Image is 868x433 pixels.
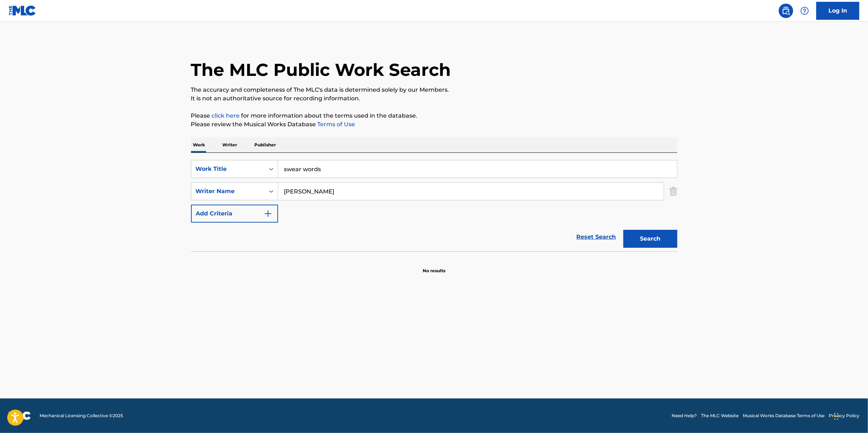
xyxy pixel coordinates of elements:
[191,160,677,251] form: Search Form
[191,94,677,103] p: It is not an authoritative source for recording information.
[573,229,620,245] a: Reset Search
[191,86,677,94] p: The accuracy and completeness of The MLC's data is determined solely by our Members.
[701,413,739,419] a: The MLC Website
[196,165,260,173] div: Work Title
[832,398,868,433] iframe: Chat Widget
[191,59,451,81] h1: The MLC Public Work Search
[253,137,278,152] p: Publisher
[834,406,839,427] div: Drag
[423,259,445,274] p: No results
[196,187,260,196] div: Writer Name
[829,413,859,419] a: Privacy Policy
[9,5,36,16] img: MLC Logo
[672,413,697,419] a: Need Help?
[316,121,355,128] a: Terms of Use
[191,137,208,152] p: Work
[797,4,812,18] div: Help
[191,205,278,223] button: Add Criteria
[9,411,31,420] img: logo
[782,6,790,15] img: search
[779,4,793,18] a: Public Search
[191,111,677,120] p: Please for more information about the terms used in the database.
[816,2,859,20] a: Log In
[221,137,240,152] p: Writer
[800,6,809,15] img: help
[191,120,677,129] p: Please review the Musical Works Database
[264,209,272,218] img: 9d2ae6d4665cec9f34b9.svg
[40,413,123,419] span: Mechanical Licensing Collective © 2025
[743,413,824,419] a: Musical Works Database Terms of Use
[623,230,677,248] button: Search
[669,182,677,200] img: Delete Criterion
[212,112,240,119] a: click here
